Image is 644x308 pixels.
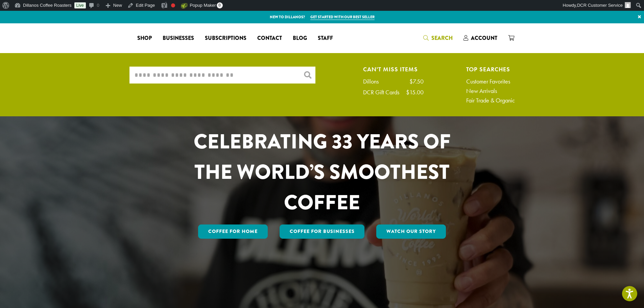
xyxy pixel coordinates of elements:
[280,224,365,239] a: Coffee For Businesses
[205,34,246,43] span: Subscriptions
[406,89,424,95] div: $15.00
[577,3,623,8] span: DCR Customer Service
[174,126,471,218] h1: CELEBRATING 33 YEARS OF THE WORLD’S SMOOTHEST COFFEE
[217,2,223,8] span: 0
[466,88,515,94] a: New Arrivals
[466,78,515,85] a: Customer Favorites
[635,11,644,23] a: ×
[418,32,458,44] a: Search
[471,34,497,42] span: Account
[363,89,406,95] div: DCR Gift Cards
[363,78,385,85] div: Dillons
[293,34,307,43] span: Blog
[198,224,268,239] a: Coffee for Home
[466,67,515,72] h4: Top Searches
[74,2,86,8] a: Live
[132,33,157,44] a: Shop
[318,34,333,43] span: Staff
[431,34,453,42] span: Search
[137,34,152,43] span: Shop
[363,67,424,72] h4: Can't Miss Items
[171,3,175,7] div: Focus keyphrase not set
[376,224,446,239] a: Watch Our Story
[257,34,282,43] span: Contact
[312,33,338,44] a: Staff
[310,14,375,20] a: Get started with our best seller
[163,34,194,43] span: Businesses
[466,97,515,103] a: Fair Trade & Organic
[409,78,424,85] div: $7.50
